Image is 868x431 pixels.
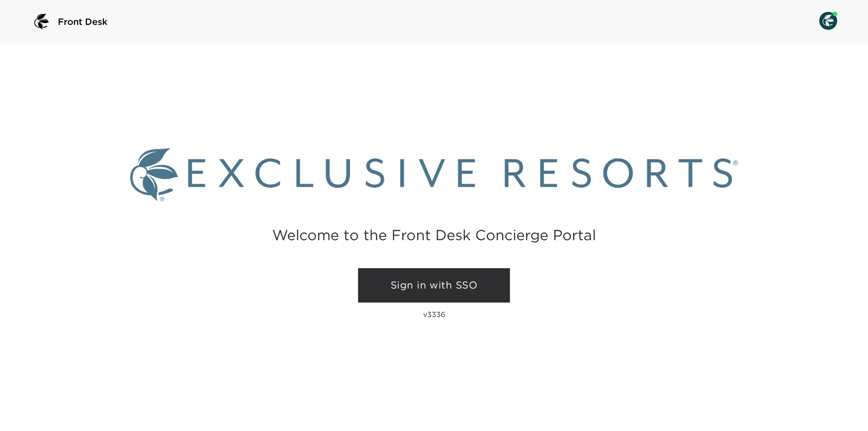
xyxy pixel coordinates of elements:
[819,12,837,30] img: User
[58,15,108,28] span: Front Desk
[423,310,445,319] p: v3336
[272,228,596,242] h2: Welcome to the Front Desk Concierge Portal
[31,11,52,33] img: logo
[130,148,738,201] img: Exclusive Resorts logo
[358,268,510,303] a: Sign in with SSO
